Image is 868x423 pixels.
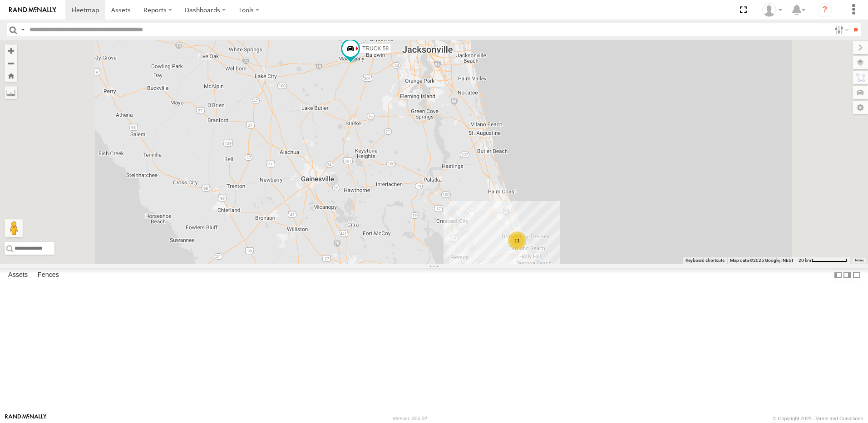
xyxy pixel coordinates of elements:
[730,258,793,263] span: Map data ©2025 Google, INEGI
[833,268,843,281] label: Dock Summary Table to the Left
[5,44,17,57] button: Zoom in
[799,258,811,263] span: 20 km
[393,416,427,421] div: Version: 305.02
[686,257,725,264] button: Keyboard shortcuts
[5,414,47,423] a: Visit our Website
[5,86,17,99] label: Measure
[5,69,17,82] button: Zoom Home
[508,231,526,250] div: 11
[5,57,17,69] button: Zoom out
[19,23,26,36] label: Search Query
[5,219,23,237] button: Drag Pegman onto the map to open Street View
[843,268,852,281] label: Dock Summary Table to the Right
[33,269,64,281] label: Fences
[9,7,56,13] img: rand-logo.svg
[831,23,850,36] label: Search Filter Options
[815,416,863,421] a: Terms and Conditions
[773,416,863,421] div: © Copyright 2025 -
[818,3,832,17] i: ?
[854,259,864,262] a: Terms
[853,101,868,114] label: Map Settings
[4,269,32,281] label: Assets
[362,45,389,52] span: TRUCK 58
[796,257,850,264] button: Map Scale: 20 km per 75 pixels
[759,3,785,17] div: Thomas Crowe
[852,268,861,281] label: Hide Summary Table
